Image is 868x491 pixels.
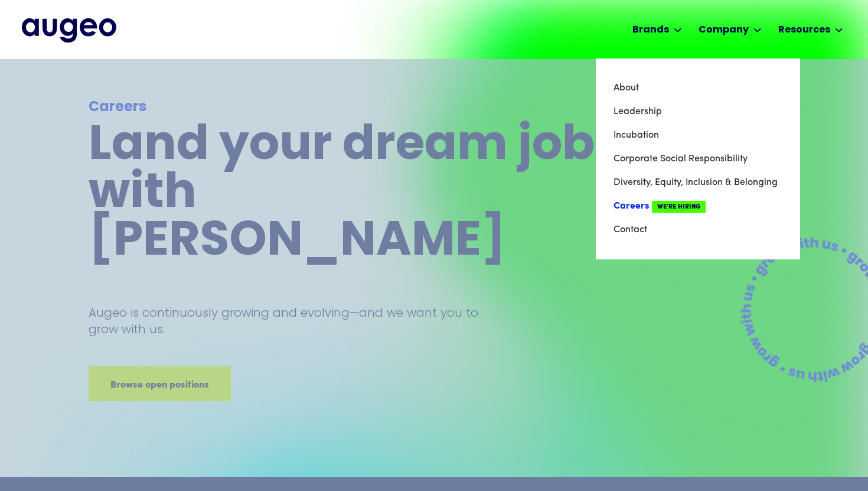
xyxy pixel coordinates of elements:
[632,23,669,37] div: Brands
[614,218,782,242] a: Contact
[614,100,782,123] a: Leadership
[614,76,782,100] a: About
[22,18,116,42] img: Augeo's full logo in midnight blue.
[614,147,782,171] a: Corporate Social Responsibility
[699,23,749,37] div: Company
[614,194,782,218] a: CareersWe're Hiring
[652,201,706,213] span: We're Hiring
[778,23,830,37] div: Resources
[596,58,800,259] nav: Company
[22,18,116,42] a: home
[614,171,782,194] a: Diversity, Equity, Inclusion & Belonging
[614,123,782,147] a: Incubation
